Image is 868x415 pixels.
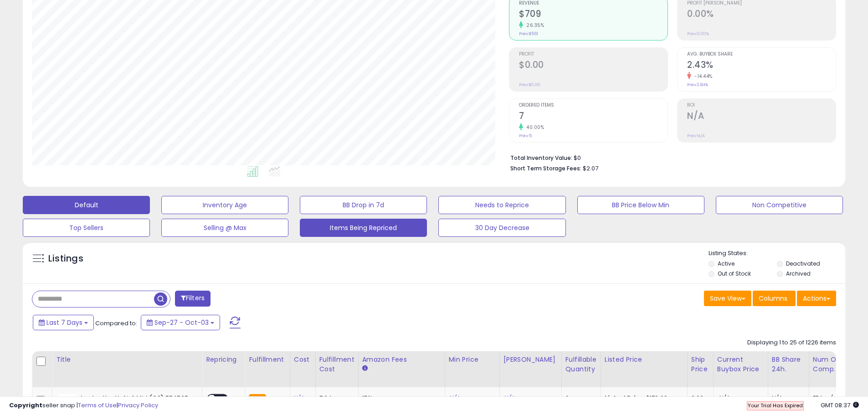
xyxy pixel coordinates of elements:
[56,355,198,364] div: Title
[362,355,441,364] div: Amazon Fees
[519,103,668,108] span: Ordered Items
[687,133,705,138] small: Prev: N/A
[718,270,751,277] label: Out of Stock
[438,196,565,214] button: Needs to Reprice
[797,291,836,306] button: Actions
[33,315,94,330] button: Last 7 Days
[687,111,836,123] h2: N/A
[691,73,713,80] small: -14.44%
[294,355,312,364] div: Cost
[141,315,220,330] button: Sep-27 - Oct-03
[821,401,859,410] span: 2025-10-11 08:37 GMT
[687,82,708,87] small: Prev: 2.84%
[577,196,704,214] button: BB Price Below Min
[118,401,158,410] a: Privacy Policy
[510,154,572,162] b: Total Inventory Value:
[605,355,683,364] div: Listed Price
[519,60,668,72] h2: $0.00
[46,318,82,327] span: Last 7 Days
[748,402,803,409] span: Your Trial Has Expired
[362,364,368,373] small: Amazon Fees.
[709,249,845,258] p: Listing States:
[519,133,532,138] small: Prev: 5
[565,355,597,374] div: Fulfillable Quantity
[95,319,137,328] span: Compared to:
[319,355,354,374] div: Fulfillment Cost
[161,219,288,237] button: Selling @ Max
[747,338,836,347] div: Displaying 1 to 25 of 1226 items
[687,1,836,6] span: Profit [PERSON_NAME]
[687,31,709,36] small: Prev: 0.00%
[691,355,709,374] div: Ship Price
[687,52,836,57] span: Avg. Buybox Share
[9,401,158,410] div: seller snap | |
[687,60,836,72] h2: 2.43%
[813,355,846,374] div: Num of Comp.
[519,82,540,87] small: Prev: $0.00
[753,291,796,306] button: Columns
[23,219,150,237] button: Top Sellers
[786,260,820,267] label: Deactivated
[206,355,241,364] div: Repricing
[161,196,288,214] button: Inventory Age
[449,355,496,364] div: Min Price
[717,355,764,374] div: Current Buybox Price
[718,260,734,267] label: Active
[519,1,668,6] span: Revenue
[687,103,836,108] span: ROI
[716,196,843,214] button: Non Competitive
[523,124,544,131] small: 40.00%
[772,355,805,374] div: BB Share 24h.
[438,219,565,237] button: 30 Day Decrease
[510,164,581,172] b: Short Term Storage Fees:
[48,252,83,265] h5: Listings
[519,31,538,36] small: Prev: $561
[759,294,787,303] span: Columns
[175,291,211,307] button: Filters
[154,318,209,327] span: Sep-27 - Oct-03
[503,355,558,364] div: [PERSON_NAME]
[519,111,668,123] h2: 7
[704,291,751,306] button: Save View
[78,401,117,410] a: Terms of Use
[300,196,427,214] button: BB Drop in 7d
[9,401,42,410] strong: Copyright
[249,355,286,364] div: Fulfillment
[786,270,811,277] label: Archived
[23,196,150,214] button: Default
[519,52,668,57] span: Profit
[687,9,836,21] h2: 0.00%
[523,22,544,29] small: 26.35%
[300,219,427,237] button: Items Being Repriced
[583,164,598,173] span: $2.07
[519,9,668,21] h2: $709
[510,152,829,163] li: $0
